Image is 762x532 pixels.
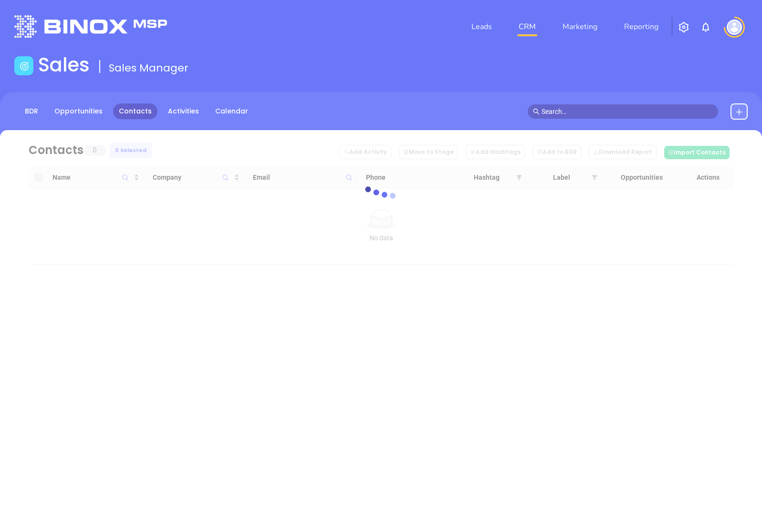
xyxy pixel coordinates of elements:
a: Calendar [209,103,254,119]
img: iconNotification [700,21,711,33]
img: logo [14,15,167,38]
a: Opportunities [49,103,108,119]
img: user [727,20,742,35]
h1: Sales [38,53,90,76]
span: Sales Manager [109,61,188,75]
input: Search… [542,106,713,117]
a: BDR [19,103,44,119]
a: CRM [515,17,540,36]
span: search [533,108,540,115]
a: Leads [468,17,496,36]
a: Marketing [559,17,601,36]
img: iconSetting [678,21,689,33]
a: Reporting [620,17,662,36]
a: Activities [162,103,205,119]
a: Contacts [113,103,157,119]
